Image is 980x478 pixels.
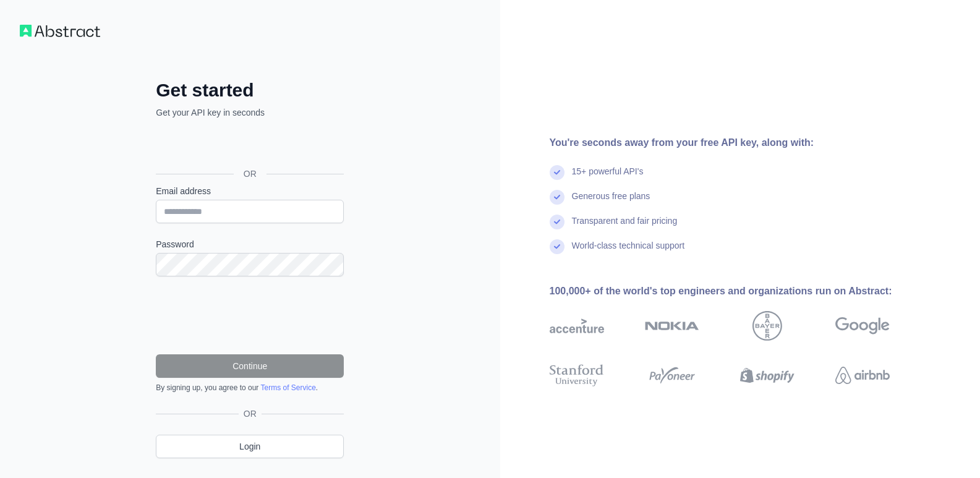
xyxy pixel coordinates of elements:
p: Get your API key in seconds [156,106,344,119]
h2: Get started [156,79,344,101]
img: check mark [550,239,565,254]
img: Workflow [20,25,100,37]
iframe: Sign in with Google Button [150,132,347,160]
img: airbnb [835,362,890,389]
img: check mark [550,165,565,180]
div: By signing up, you agree to our . [156,383,344,393]
iframe: reCAPTCHA [156,291,344,339]
div: Transparent and fair pricing [572,215,678,239]
label: Password [156,238,344,250]
a: Terms of Service [260,383,315,392]
span: OR [239,408,262,420]
div: You're seconds away from your free API key, along with: [550,135,929,150]
label: Email address [156,185,344,197]
span: OR [234,168,266,180]
div: 100,000+ of the world's top engineers and organizations run on Abstract: [550,284,929,299]
div: World-class technical support [572,239,685,264]
img: shopify [740,362,795,389]
img: stanford university [550,362,604,389]
div: Generous free plans [572,190,650,215]
div: 15+ powerful API's [572,165,644,190]
img: check mark [550,190,565,205]
img: accenture [550,311,604,341]
img: payoneer [645,362,699,389]
img: bayer [752,311,782,341]
img: check mark [550,215,565,229]
img: google [835,311,890,341]
img: nokia [645,311,699,341]
a: Login [156,435,344,458]
button: Continue [156,354,344,378]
